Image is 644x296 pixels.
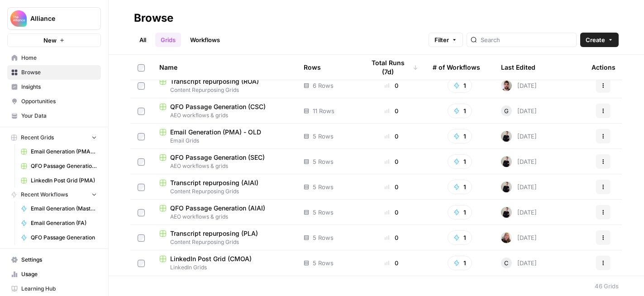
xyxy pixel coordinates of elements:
[313,132,334,141] span: 5 Rows
[21,285,97,293] span: Learning Hub
[159,77,289,94] a: Transcript repurposing (ROA)Content Repurposing Grids
[170,77,259,86] span: Transcript repurposing (ROA)
[448,129,472,143] button: 1
[159,86,289,94] span: Content Repurposing Grids
[159,229,289,246] a: Transcript repurposing (PLA)Content Repurposing Grids
[7,7,101,30] button: Workspace: Alliance
[592,55,615,80] div: Actions
[21,256,97,264] span: Settings
[7,253,101,267] a: Settings
[7,131,101,144] button: Recent Grids
[7,188,101,201] button: Recent Workflows
[481,35,572,44] input: Search
[17,159,101,173] a: QFO Passage Generation (PMA)
[501,181,512,192] img: rzyuksnmva7rad5cmpd7k6b2ndco
[134,11,173,25] div: Browse
[448,205,472,220] button: 1
[448,230,472,245] button: 1
[159,153,289,170] a: QFO Passage Generation (SEC)AEO workflows & grids
[595,282,619,291] div: 46 Grids
[170,204,265,213] span: QFO Passage Generation (AIAI)
[31,219,97,227] span: Email Generation (FA)
[10,10,27,27] img: Alliance Logo
[501,156,512,167] img: rzyuksnmva7rad5cmpd7k6b2ndco
[21,191,68,199] span: Recent Workflows
[504,258,509,267] span: C
[434,35,449,44] span: Filter
[365,157,418,166] div: 0
[159,178,289,196] a: Transcript repurposing (AIAI)Content Repurposing Grids
[365,258,418,267] div: 0
[21,97,97,105] span: Opportunities
[31,148,97,156] span: Email Generation (PMA) - OLD
[7,80,101,94] a: Insights
[365,132,418,141] div: 0
[365,233,418,242] div: 0
[170,254,252,263] span: LinkedIn Post Grid (CMOA)
[501,55,535,80] div: Last Edited
[501,207,537,218] div: [DATE]
[21,54,97,62] span: Home
[7,94,101,109] a: Opportunities
[7,267,101,282] a: Usage
[7,33,101,47] button: New
[170,178,258,187] span: Transcript repurposing (AIAI)
[159,162,289,170] span: AEO workflows & grids
[365,182,418,191] div: 0
[21,134,54,142] span: Recent Grids
[159,204,289,221] a: QFO Passage Generation (AIAI)AEO workflows & grids
[31,162,97,170] span: QFO Passage Generation (PMA)
[313,157,334,166] span: 5 Rows
[501,80,537,91] div: [DATE]
[580,33,619,47] button: Create
[365,55,418,80] div: Total Runs (7d)
[501,232,537,243] div: [DATE]
[159,137,289,145] span: Email Grids
[159,263,289,272] span: LinkedIn Grids
[17,216,101,230] a: Email Generation (FA)
[21,112,97,120] span: Your Data
[159,187,289,196] span: Content Repurposing Grids
[429,33,463,47] button: Filter
[159,128,289,145] a: Email Generation (PMA) - OLDEmail Grids
[155,33,181,47] a: Grids
[7,282,101,296] a: Learning Hub
[586,35,605,44] span: Create
[17,173,101,188] a: LinkedIn Post Grid (PMA)
[448,154,472,169] button: 1
[313,106,334,115] span: 11 Rows
[21,68,97,76] span: Browse
[170,153,265,162] span: QFO Passage Generation (SEC)
[21,83,97,91] span: Insights
[433,55,480,80] div: # of Workflows
[7,51,101,65] a: Home
[7,109,101,123] a: Your Data
[448,104,472,118] button: 1
[365,106,418,115] div: 0
[501,156,537,167] div: [DATE]
[159,111,289,119] span: AEO workflows & grids
[448,256,472,270] button: 1
[304,55,321,80] div: Rows
[185,33,225,47] a: Workflows
[501,131,537,142] div: [DATE]
[170,229,258,238] span: Transcript repurposing (PLA)
[501,80,512,91] img: 9ucy7zvi246h5jy943jx4fqk49j8
[31,205,97,213] span: Email Generation (Master)
[501,105,537,116] div: [DATE]
[501,207,512,218] img: rzyuksnmva7rad5cmpd7k6b2ndco
[501,131,512,142] img: rzyuksnmva7rad5cmpd7k6b2ndco
[21,270,97,278] span: Usage
[159,55,289,80] div: Name
[313,81,334,90] span: 6 Rows
[501,181,537,192] div: [DATE]
[159,238,289,246] span: Content Repurposing Grids
[43,36,57,45] span: New
[313,258,334,267] span: 5 Rows
[170,102,266,111] span: QFO Passage Generation (CSC)
[134,33,152,47] a: All
[501,258,537,268] div: [DATE]
[313,233,334,242] span: 5 Rows
[313,208,334,217] span: 5 Rows
[17,230,101,245] a: QFO Passage Generation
